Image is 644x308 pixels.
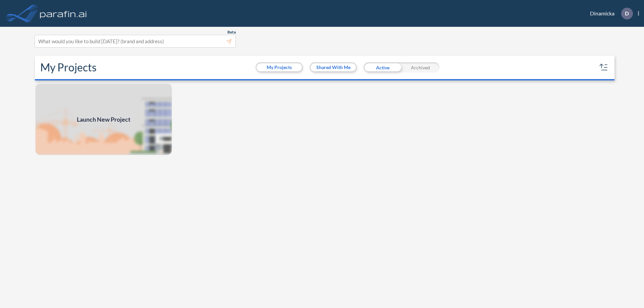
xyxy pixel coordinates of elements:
[40,61,97,74] h2: My Projects
[39,7,88,20] img: logo
[35,83,172,156] img: add
[401,62,439,72] div: Archived
[598,62,609,73] button: sort
[77,115,130,124] span: Launch New Project
[311,63,356,71] button: Shared With Me
[625,10,629,16] p: D
[364,62,401,72] div: Active
[227,29,236,35] span: Beta
[35,83,172,156] a: Launch New Project
[580,8,639,19] div: Dinamicka
[257,63,302,71] button: My Projects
